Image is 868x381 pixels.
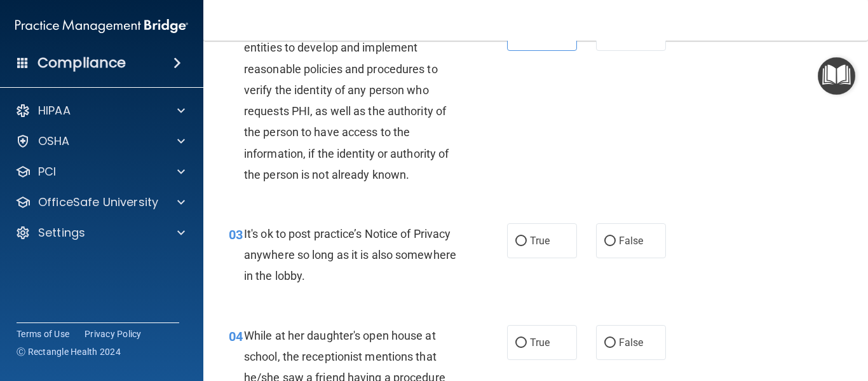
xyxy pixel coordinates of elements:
span: False [619,235,644,247]
input: False [604,338,616,348]
a: HIPAA [15,103,185,118]
a: Privacy Policy [85,328,142,340]
h4: Compliance [37,54,126,72]
input: True [515,338,527,348]
span: Ⓒ Rectangle Health 2024 [17,345,121,358]
span: False [619,336,644,349]
span: True [530,235,550,247]
input: False [604,237,616,246]
span: 04 [229,329,243,344]
a: OfficeSafe University [15,195,185,210]
p: OSHA [38,134,70,149]
p: PCI [38,164,56,179]
span: The Privacy Rule requires covered entities to develop and implement reasonable policies and proce... [244,20,449,181]
p: OfficeSafe University [38,195,158,210]
a: OSHA [15,134,185,149]
img: PMB logo [15,13,188,39]
a: Settings [15,225,185,240]
p: Settings [38,225,85,240]
span: 03 [229,227,243,242]
button: Open Resource Center [818,57,855,95]
p: HIPAA [38,103,71,118]
input: True [515,237,527,246]
span: It's ok to post practice’s Notice of Privacy anywhere so long as it is also somewhere in the lobby. [244,227,456,282]
span: True [530,336,550,349]
a: PCI [15,164,185,179]
a: Terms of Use [17,328,69,340]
